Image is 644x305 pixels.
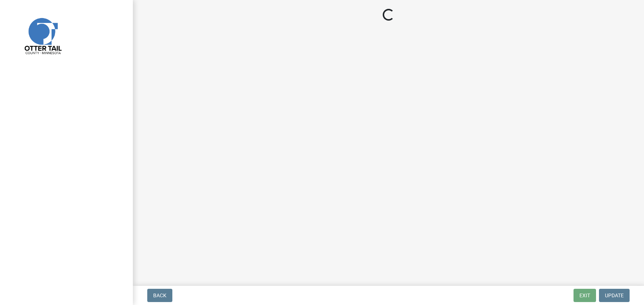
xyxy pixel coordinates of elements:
img: Otter Tail County, Minnesota [15,8,70,63]
button: Update [599,289,630,302]
span: Update [605,292,624,298]
span: Back [153,292,166,298]
button: Back [147,289,172,302]
button: Exit [574,289,596,302]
